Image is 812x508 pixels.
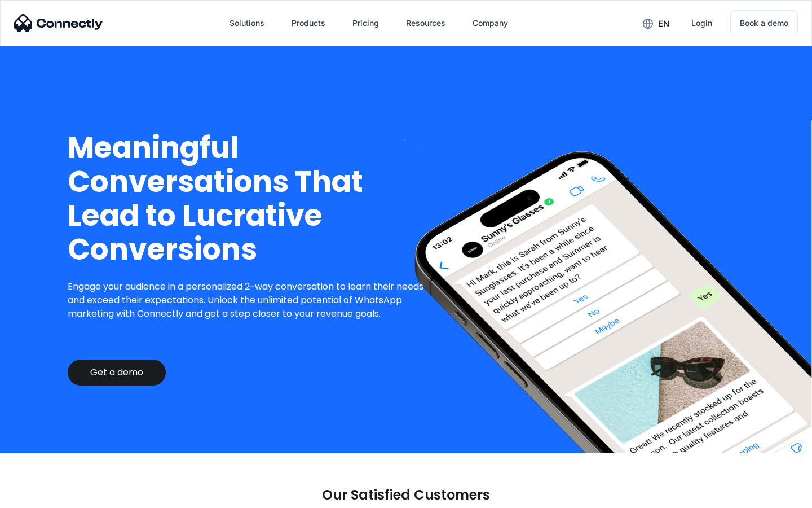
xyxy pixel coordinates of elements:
h1: Meaningful Conversations That Lead to Lucrative Conversions [68,131,433,266]
img: Connectly Logo [14,14,103,32]
p: Engage your audience in a personalized 2-way conversation to learn their needs and exceed their e... [68,280,433,321]
a: Book a demo [730,10,798,36]
div: Company [473,15,508,31]
div: Solutions [230,15,264,31]
p: Our Satisfied Customers [322,487,490,503]
a: Login [682,10,721,37]
div: Login [691,15,712,31]
div: Products [292,15,325,31]
a: Get a demo [68,360,166,386]
div: Pricing [352,15,379,31]
aside: Language selected: English [11,488,68,504]
div: Get a demo [90,367,143,378]
ul: Language list [23,488,68,504]
div: Resources [406,15,445,31]
a: Pricing [343,10,388,37]
div: en [658,16,669,32]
